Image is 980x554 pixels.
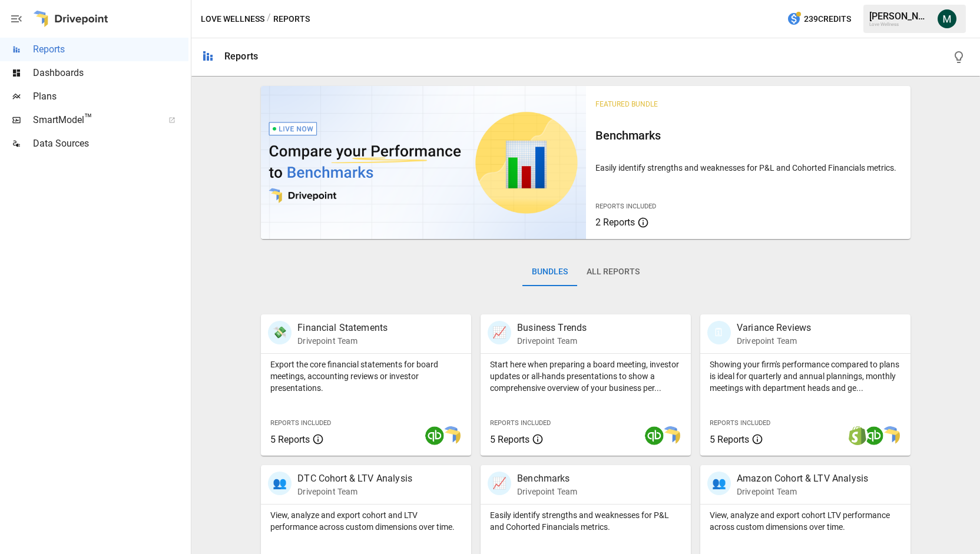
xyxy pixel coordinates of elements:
[595,126,901,145] h6: Benchmarks
[881,426,900,445] img: smart model
[517,335,587,347] p: Drivepoint Team
[865,426,883,445] img: quickbooks
[297,472,412,486] p: DTC Cohort & LTV Analysis
[488,321,511,344] div: 📈
[261,86,585,239] img: video thumbnail
[84,111,92,126] span: ™
[270,434,310,445] span: 5 Reports
[488,472,511,495] div: 📈
[33,137,188,151] span: Data Sources
[517,472,577,486] p: Benchmarks
[268,472,292,495] div: 👥
[224,51,258,62] div: Reports
[270,419,331,427] span: Reports Included
[595,203,656,210] span: Reports Included
[782,8,856,30] button: 239Credits
[595,217,635,228] span: 2 Reports
[33,89,188,104] span: Plans
[737,321,811,335] p: Variance Reviews
[297,335,388,347] p: Drivepoint Team
[517,486,577,497] p: Drivepoint Team
[33,66,188,80] span: Dashboards
[707,321,731,344] div: 🗓
[490,509,681,533] p: Easily identify strengths and weaknesses for P&L and Cohorted Financials metrics.
[442,426,461,445] img: smart model
[707,472,731,495] div: 👥
[33,42,188,57] span: Reports
[737,486,868,497] p: Drivepoint Team
[710,434,749,445] span: 5 Reports
[710,419,770,427] span: Reports Included
[710,509,901,533] p: View, analyze and export cohort LTV performance across custom dimensions over time.
[661,426,680,445] img: smart model
[270,359,462,394] p: Export the core financial statements for board meetings, accounting reviews or investor presentat...
[931,2,964,35] button: Michael Cormack
[490,419,551,427] span: Reports Included
[490,434,529,445] span: 5 Reports
[595,162,901,174] p: Easily identify strengths and weaknesses for P&L and Cohorted Financials metrics.
[267,12,271,26] div: /
[297,486,412,497] p: Drivepoint Team
[522,258,577,286] button: Bundles
[737,335,811,347] p: Drivepoint Team
[869,11,931,22] div: [PERSON_NAME]
[595,100,658,108] span: Featured Bundle
[804,12,851,26] span: 239 Credits
[297,321,388,335] p: Financial Statements
[490,359,681,394] p: Start here when preparing a board meeting, investor updates or all-hands presentations to show a ...
[517,321,587,335] p: Business Trends
[270,509,462,533] p: View, analyze and export cohort and LTV performance across custom dimensions over time.
[33,113,155,127] span: SmartModel
[848,426,867,445] img: shopify
[869,22,931,27] div: Love Wellness
[645,426,664,445] img: quickbooks
[737,472,868,486] p: Amazon Cohort & LTV Analysis
[201,12,264,26] button: Love Wellness
[710,359,901,394] p: Showing your firm's performance compared to plans is ideal for quarterly and annual plannings, mo...
[268,321,292,344] div: 💸
[938,9,956,28] img: Michael Cormack
[425,426,444,445] img: quickbooks
[577,258,649,286] button: All Reports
